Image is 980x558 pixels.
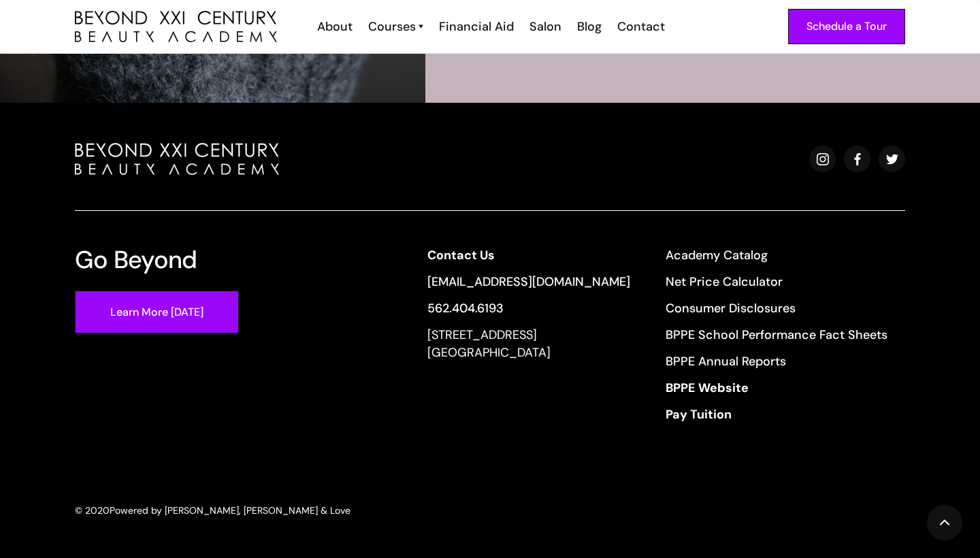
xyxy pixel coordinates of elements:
a: Contact [608,18,672,35]
div: Schedule a Tour [806,18,887,35]
strong: BPPE Website [666,380,749,396]
a: Salon [521,18,568,35]
div: Contact [617,18,665,35]
a: Net Price Calculator [666,273,887,291]
a: About [308,18,359,35]
a: BPPE Annual Reports [666,352,887,370]
h3: Go Beyond [75,246,197,273]
a: Consumer Disclosures [666,299,887,317]
a: Schedule a Tour [788,9,905,44]
a: Pay Tuition [666,406,887,423]
div: © 2020 [75,503,110,518]
a: [EMAIL_ADDRESS][DOMAIN_NAME] [427,273,630,291]
img: beyond beauty logo [75,143,279,175]
div: About [317,18,353,35]
a: 562.404.6193 [427,299,630,317]
strong: Pay Tuition [666,406,732,423]
a: home [75,11,277,43]
a: BPPE Website [666,379,887,397]
div: Salon [529,18,561,35]
a: Academy Catalog [666,246,887,264]
a: Courses [368,18,423,35]
a: Financial Aid [430,18,521,35]
a: Contact Us [427,246,630,264]
div: [STREET_ADDRESS] [GEOGRAPHIC_DATA] [427,326,630,361]
div: Powered by [PERSON_NAME], [PERSON_NAME] & Love [110,503,350,518]
strong: Contact Us [427,247,495,263]
a: Blog [568,18,608,35]
div: Courses [368,18,416,35]
div: Blog [577,18,602,35]
a: Learn More [DATE] [75,291,239,333]
img: beyond 21st century beauty academy logo [75,11,277,43]
div: Financial Aid [439,18,514,35]
a: BPPE School Performance Fact Sheets [666,326,887,344]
